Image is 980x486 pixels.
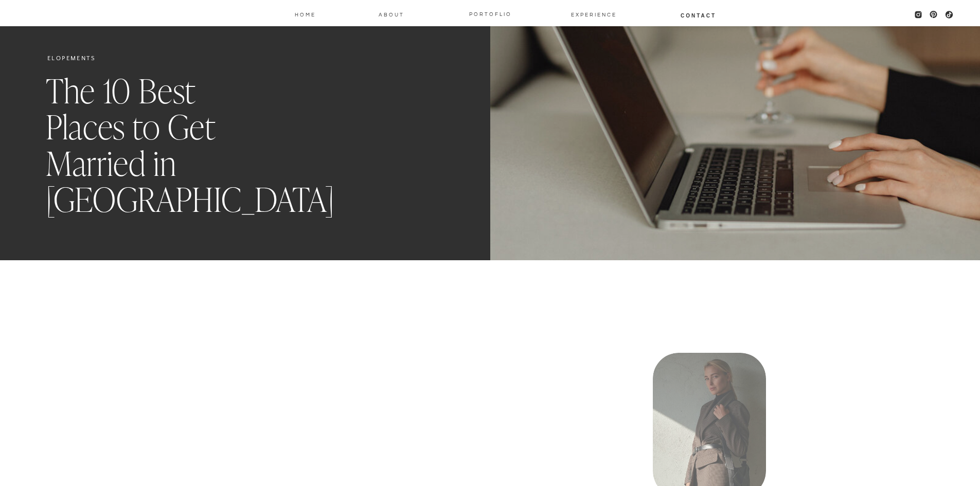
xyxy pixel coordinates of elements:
[571,10,609,18] a: EXPERIENCE
[47,55,96,62] a: Elopements
[680,11,717,19] a: Contact
[378,10,405,18] a: About
[46,74,263,219] h1: The 10 Best Places to Get Married in [GEOGRAPHIC_DATA]
[294,10,317,18] a: Home
[465,9,516,17] a: PORTOFLIO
